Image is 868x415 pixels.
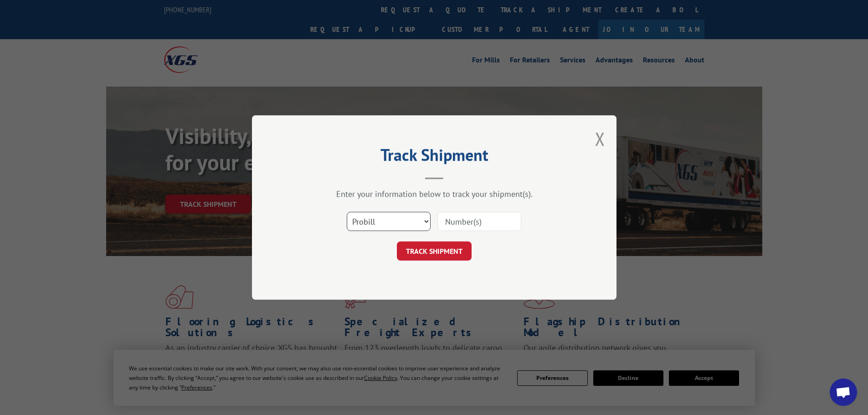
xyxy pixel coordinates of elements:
[595,127,605,151] button: Close modal
[830,379,857,406] a: Open chat
[298,149,571,166] h2: Track Shipment
[298,189,571,199] div: Enter your information below to track your shipment(s).
[397,241,472,261] button: TRACK SHIPMENT
[437,212,521,231] input: Number(s)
